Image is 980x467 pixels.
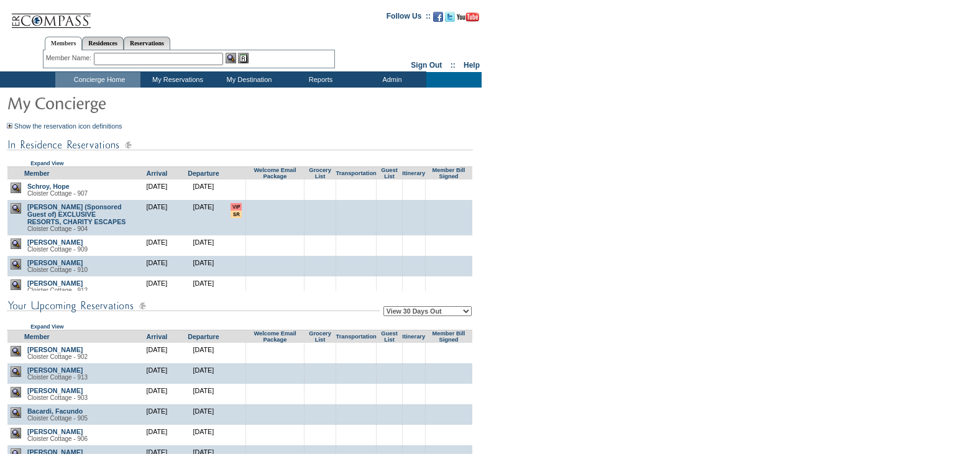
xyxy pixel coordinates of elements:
[27,225,88,232] span: Cloister Cottage - 904
[180,404,227,425] td: [DATE]
[11,3,91,29] img: Compass Home
[180,200,227,235] td: [DATE]
[433,330,465,343] a: Member Bill Signed
[147,333,168,340] a: Arrival
[275,259,275,260] img: blank.gif
[433,167,465,179] a: Member Bill Signed
[445,12,455,22] img: Follow us on Twitter
[134,276,180,297] td: [DATE]
[11,387,21,397] img: view
[27,203,126,225] a: [PERSON_NAME] (Sponsored Guest of) EXCLUSIVE RESORTS, CHARITY ESCAPES
[24,170,50,177] a: Member
[134,235,180,256] td: [DATE]
[254,330,296,343] a: Welcome Email Package
[180,179,227,200] td: [DATE]
[27,435,88,442] span: Cloister Cottage - 906
[11,183,21,193] img: view
[27,448,83,456] a: [PERSON_NAME]
[180,276,227,297] td: [DATE]
[27,183,70,190] a: Schroy, Hope
[433,16,443,23] a: Become our fan on Facebook
[45,37,83,50] a: Members
[275,346,275,347] img: blank.gif
[336,170,376,176] a: Transportation
[188,333,219,340] a: Departure
[30,324,63,330] a: Expand View
[134,445,180,466] td: [DATE]
[27,353,88,360] span: Cloister Cottage - 902
[134,200,180,235] td: [DATE]
[275,183,275,183] img: blank.gif
[449,203,449,204] img: blank.gif
[180,256,227,276] td: [DATE]
[411,61,442,70] a: Sign Out
[27,394,88,401] span: Cloister Cottage - 903
[27,387,83,394] a: [PERSON_NAME]
[27,266,88,273] span: Cloister Cottage - 910
[449,238,449,239] img: blank.gif
[24,333,50,340] a: Member
[309,167,331,179] a: Grocery List
[226,53,236,63] img: View
[283,72,355,88] td: Reports
[11,279,21,290] img: view
[275,448,275,449] img: blank.gif
[11,428,21,438] img: view
[11,259,21,270] img: view
[27,246,88,253] span: Cloister Cottage - 909
[445,16,455,23] a: Follow us on Twitter
[27,428,83,435] a: [PERSON_NAME]
[55,72,140,88] td: Concierge Home
[402,170,425,176] a: Itinerary
[7,298,380,314] img: subTtlConUpcomingReservatio.gif
[134,343,180,363] td: [DATE]
[231,211,242,218] input: There are special requests for this reservation!
[451,61,456,70] span: ::
[134,384,180,404] td: [DATE]
[275,407,275,408] img: blank.gif
[464,61,480,70] a: Help
[254,167,296,179] a: Welcome Email Package
[180,363,227,384] td: [DATE]
[27,190,88,197] span: Cloister Cottage - 907
[180,384,227,404] td: [DATE]
[27,279,83,287] a: [PERSON_NAME]
[449,259,449,260] img: blank.gif
[402,333,425,340] a: Itinerary
[82,37,124,50] a: Residences
[124,37,170,50] a: Reservations
[180,235,227,256] td: [DATE]
[11,407,21,418] img: view
[389,448,390,449] img: blank.gif
[27,366,83,374] a: [PERSON_NAME]
[134,256,180,276] td: [DATE]
[134,425,180,445] td: [DATE]
[449,407,449,408] img: blank.gif
[11,346,21,356] img: view
[27,238,83,246] a: [PERSON_NAME]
